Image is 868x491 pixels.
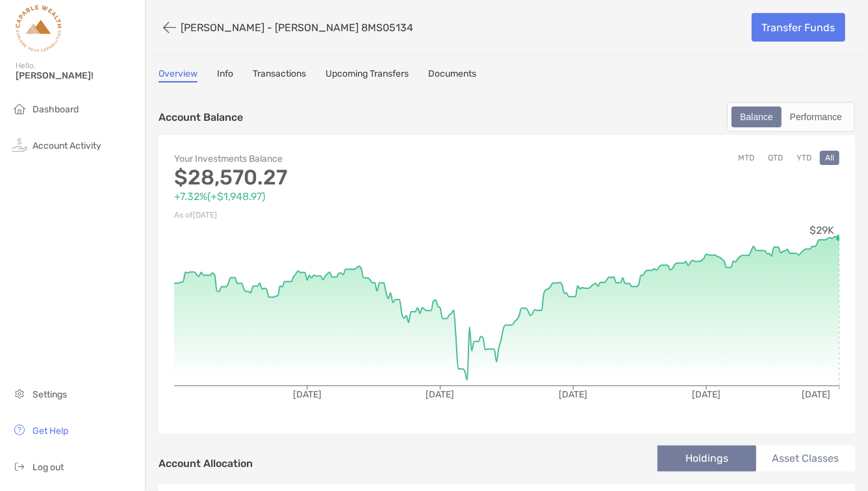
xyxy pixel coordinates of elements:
tspan: $29K [810,224,834,236]
p: Your Investments Balance [174,151,507,167]
span: [PERSON_NAME]! [16,70,137,81]
a: Documents [428,68,476,82]
a: Transfer Funds [752,13,845,42]
tspan: [DATE] [692,389,721,400]
tspan: [DATE] [426,389,455,400]
a: Transactions [253,68,306,82]
button: YTD [791,151,817,165]
p: [PERSON_NAME] - [PERSON_NAME] 8MS05134 [181,21,413,34]
span: Dashboard [32,104,79,115]
button: QTD [763,151,788,165]
p: As of [DATE] [174,207,507,223]
h4: Account Allocation [159,457,253,470]
a: Overview [159,68,198,82]
tspan: [DATE] [802,389,830,400]
img: logout icon [12,459,27,474]
tspan: [DATE] [559,389,587,400]
p: +7.32% ( +$1,948.97 ) [174,188,507,205]
tspan: [DATE] [293,389,322,400]
li: Asset Classes [756,446,855,472]
p: $28,570.27 [174,170,507,186]
div: Balance [733,108,780,126]
a: Info [217,68,233,82]
li: Holdings [657,446,756,472]
span: Log out [32,462,64,473]
img: get-help icon [12,422,27,438]
p: Account Balance [159,109,243,125]
a: Upcoming Transfers [325,68,409,82]
img: settings icon [12,386,27,401]
img: Zoe Logo [16,5,62,52]
img: household icon [12,101,27,116]
span: Settings [32,389,67,400]
button: MTD [733,151,759,165]
button: All [820,151,839,165]
span: Get Help [32,425,68,436]
span: Account Activity [32,140,101,151]
img: activity icon [12,137,27,153]
div: segmented control [727,102,855,132]
div: Performance [783,108,849,126]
